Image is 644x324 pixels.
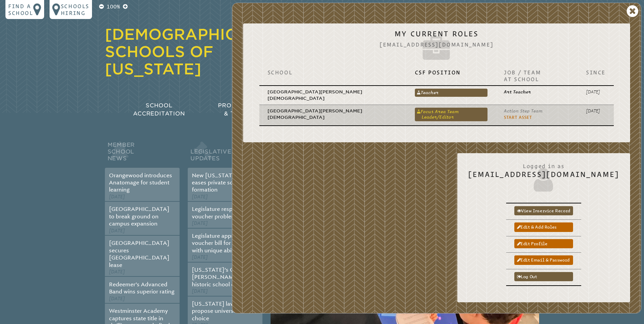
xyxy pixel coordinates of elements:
[268,89,399,102] p: [GEOGRAPHIC_DATA][PERSON_NAME][DEMOGRAPHIC_DATA]
[218,102,317,117] span: Professional Development & Teacher Certification
[415,108,487,121] a: Focus Area Team Leader/Editor
[192,172,248,193] a: New [US_STATE] law eases private school formation
[192,220,208,226] span: [DATE]
[514,222,573,232] a: Edit & add roles
[109,172,172,193] a: Orangewood introduces Anatomage for student learning
[192,301,257,322] a: [US_STATE] lawmakers propose universal school choice
[109,206,169,227] a: [GEOGRAPHIC_DATA] to break ground on campus expansion
[504,115,532,120] a: Start ASSET
[586,69,606,76] p: Since
[514,206,573,215] a: View inservice record
[514,239,573,248] a: Edit profile
[188,140,262,168] h2: Legislative Updates
[192,288,208,294] span: [DATE]
[105,25,297,78] a: [DEMOGRAPHIC_DATA] Schools of [US_STATE]
[105,3,122,11] p: 100%
[109,281,174,295] a: Redeemer’s Advanced Band wins superior rating
[514,272,573,281] a: Log out
[133,102,185,117] span: School Accreditation
[109,228,125,234] span: [DATE]
[109,194,125,200] span: [DATE]
[268,108,399,121] p: [GEOGRAPHIC_DATA][PERSON_NAME][DEMOGRAPHIC_DATA]
[109,240,169,268] a: [GEOGRAPHIC_DATA] secures [GEOGRAPHIC_DATA] lease
[504,69,570,83] p: Job / Team at School
[586,108,606,114] p: [DATE]
[504,108,542,113] span: Action Step Team
[514,255,573,265] a: Edit email & password
[192,194,208,200] span: [DATE]
[109,269,125,275] span: [DATE]
[192,254,208,260] span: [DATE]
[468,159,619,193] h2: [EMAIL_ADDRESS][DOMAIN_NAME]
[415,69,487,76] p: CSF Position
[504,89,570,95] p: Art Teacher
[192,267,257,288] a: [US_STATE]’s Governor [PERSON_NAME] signs historic school choice bill
[61,3,89,16] p: Schools Hiring
[415,89,487,97] a: Teacher
[268,69,399,76] p: School
[192,233,255,254] a: Legislature approves voucher bill for students with unique abilities
[109,296,125,302] span: [DATE]
[254,30,619,64] h2: My Current Roles
[8,3,33,16] p: Find a school
[586,89,606,95] p: [DATE]
[192,206,252,219] a: Legislature responds to voucher problems
[468,159,619,170] span: Logged in as
[105,140,180,168] h2: Member School News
